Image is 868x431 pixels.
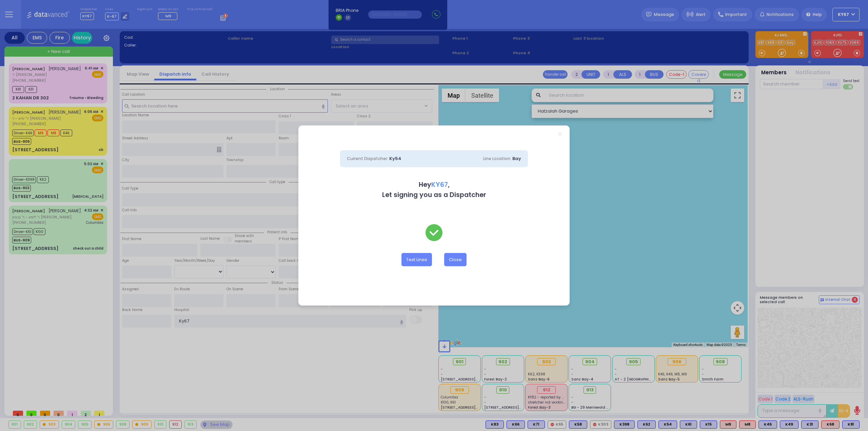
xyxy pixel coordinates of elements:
[558,132,562,136] a: Close
[419,180,450,189] b: Hey ,
[444,253,467,266] button: Close
[431,180,448,189] span: KY67
[382,190,486,199] b: Let signing you as a Dispatcher
[426,224,442,241] img: check-green.svg
[389,155,401,162] span: Ky54
[483,156,511,161] span: Line Location:
[347,156,388,161] span: Current Dispatcher:
[401,253,432,266] button: Test Lines
[512,155,521,162] span: Bay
